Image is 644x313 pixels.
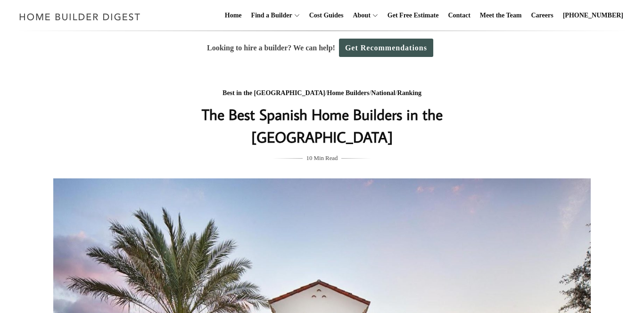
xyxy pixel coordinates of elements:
[15,8,145,26] img: Home Builder Digest
[444,0,474,31] a: Contact
[371,89,395,96] a: National
[528,0,557,31] a: Careers
[306,153,338,163] span: 10 Min Read
[349,0,370,31] a: About
[305,0,347,31] a: Cost Guides
[476,0,526,31] a: Meet the Team
[327,89,370,96] a: Home Builders
[221,0,246,31] a: Home
[339,39,433,57] a: Get Recommendations
[134,103,510,148] h1: The Best Spanish Home Builders in the [GEOGRAPHIC_DATA]
[223,89,325,96] a: Best in the [GEOGRAPHIC_DATA]
[248,0,292,31] a: Find a Builder
[384,0,443,31] a: Get Free Estimate
[559,0,627,31] a: [PHONE_NUMBER]
[397,89,421,96] a: Ranking
[134,88,510,99] div: / / /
